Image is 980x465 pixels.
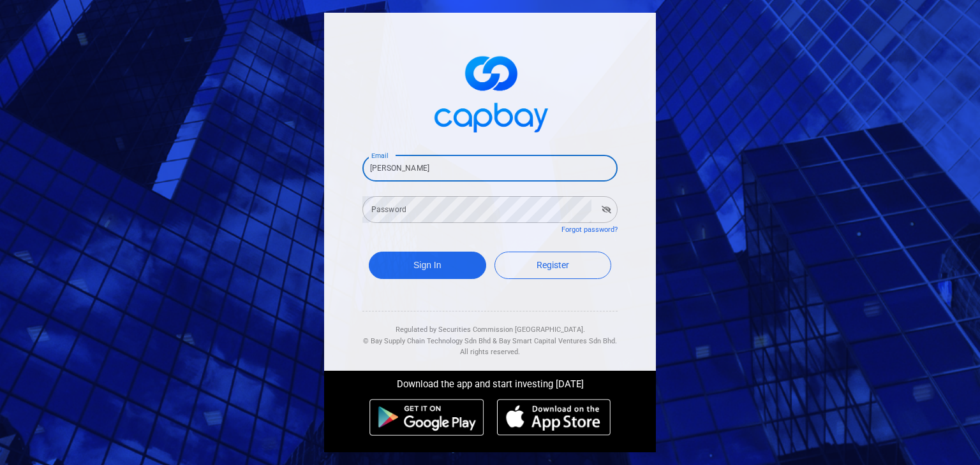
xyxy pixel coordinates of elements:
[494,252,612,279] a: Register
[363,337,491,345] span: © Bay Supply Chain Technology Sdn Bhd
[371,151,388,161] label: Email
[369,252,486,279] button: Sign In
[561,225,618,234] a: Forgot password?
[497,399,611,436] img: ios
[362,311,618,358] div: Regulated by Securities Commission [GEOGRAPHIC_DATA]. & All rights reserved.
[315,371,665,392] div: Download the app and start investing [DATE]
[499,337,617,345] span: Bay Smart Capital Ventures Sdn Bhd.
[537,260,569,270] span: Register
[426,45,554,139] img: logo
[369,399,484,436] img: android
